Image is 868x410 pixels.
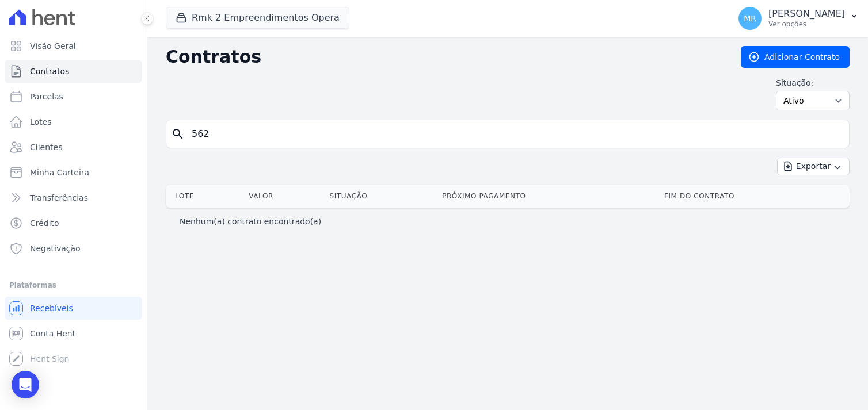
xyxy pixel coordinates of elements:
[30,217,59,229] span: Crédito
[744,14,756,22] span: MR
[166,7,349,29] button: Rmk 2 Empreendimentos Opera
[5,85,142,108] a: Parcelas
[325,185,437,208] th: Situação
[5,161,142,184] a: Minha Carteira
[5,136,142,159] a: Clientes
[166,47,722,67] h2: Contratos
[30,192,88,204] span: Transferências
[171,127,185,141] i: search
[30,91,63,102] span: Parcelas
[777,158,850,175] button: Exportar
[776,77,850,89] label: Situação:
[5,322,142,345] a: Conta Hent
[30,116,52,128] span: Lotes
[30,243,81,254] span: Negativação
[244,185,325,208] th: Valor
[5,212,142,235] a: Crédito
[5,60,142,83] a: Contratos
[5,297,142,320] a: Recebíveis
[768,20,845,29] p: Ver opções
[437,185,660,208] th: Próximo Pagamento
[9,278,138,292] div: Plataformas
[741,46,850,68] a: Adicionar Contrato
[660,185,850,208] th: Fim do Contrato
[185,122,844,145] input: Buscar por nome do lote
[30,40,76,52] span: Visão Geral
[30,141,62,153] span: Clientes
[12,371,39,398] div: Open Intercom Messenger
[166,185,244,208] th: Lote
[30,66,69,77] span: Contratos
[5,110,142,133] a: Lotes
[30,167,89,178] span: Minha Carteira
[180,216,321,227] p: Nenhum(a) contrato encontrado(a)
[30,302,73,314] span: Recebíveis
[30,328,75,339] span: Conta Hent
[729,2,868,35] button: MR [PERSON_NAME] Ver opções
[5,186,142,209] a: Transferências
[5,237,142,260] a: Negativação
[5,35,142,58] a: Visão Geral
[768,8,845,20] p: [PERSON_NAME]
